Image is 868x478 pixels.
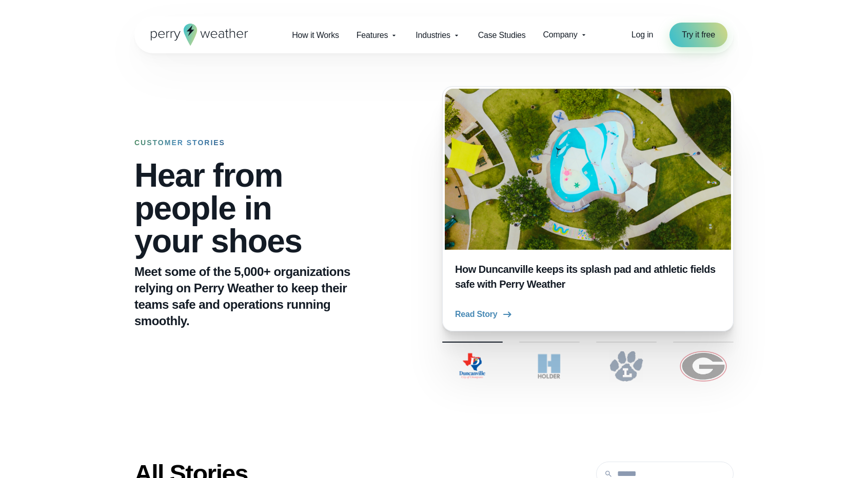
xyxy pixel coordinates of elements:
strong: CUSTOMER STORIES [134,138,225,147]
a: How it Works [283,25,348,46]
a: Log in [632,29,653,41]
div: 1 of 4 [442,86,734,331]
div: slideshow [442,86,734,331]
span: Case Studies [478,29,526,42]
span: Company [543,29,577,41]
h3: How Duncanville keeps its splash pad and athletic fields safe with Perry Weather [455,262,721,292]
span: Read Story [455,308,497,321]
p: Meet some of the 5,000+ organizations relying on Perry Weather to keep their teams safe and opera... [134,264,374,329]
button: Read Story [455,308,514,321]
span: Try it free [682,29,715,41]
a: Duncanville Splash Pad How Duncanville keeps its splash pad and athletic fields safe with Perry W... [442,86,734,331]
h1: Hear from people in your shoes [134,159,374,257]
img: Duncanville Splash Pad [445,89,731,250]
span: Features [357,29,388,42]
span: Industries [416,29,450,42]
img: City of Duncanville Logo [442,351,503,382]
a: Case Studies [469,25,535,46]
img: Holder.svg [519,351,580,382]
span: How it Works [292,29,339,42]
a: Try it free [669,23,727,47]
span: Log in [632,30,653,39]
